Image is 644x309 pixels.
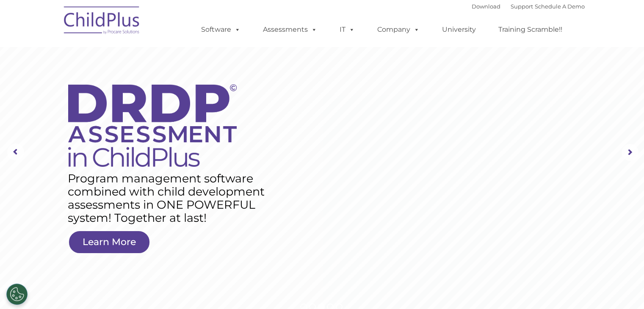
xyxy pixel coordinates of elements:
rs-layer: Program management software combined with child development assessments in ONE POWERFUL system! T... [68,172,274,224]
img: DRDP Assessment in ChildPlus [68,84,237,167]
a: Download [472,3,500,10]
a: Schedule A Demo [535,3,585,10]
a: IT [331,21,363,38]
a: Company [369,21,428,38]
img: ChildPlus by Procare Solutions [60,0,144,43]
a: Training Scramble!! [490,21,571,38]
button: Cookies Settings [6,284,28,305]
a: Learn More [69,231,149,253]
a: Assessments [254,21,326,38]
a: Software [193,21,249,38]
a: Support [511,3,533,10]
font: | [472,3,585,10]
a: University [434,21,484,38]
